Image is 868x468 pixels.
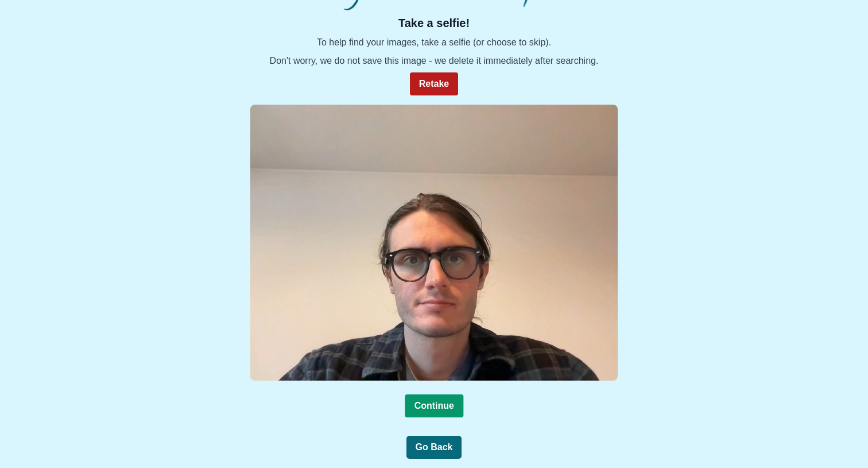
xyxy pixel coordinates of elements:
[250,105,618,381] img: Captured selfie
[406,436,462,459] button: Go Back
[270,36,599,49] p: To help find your images, take a selfie (or choose to skip).
[414,401,454,411] b: Continue
[405,394,463,417] button: Continue
[410,72,458,95] button: Retake
[270,54,599,68] p: Don't worry, we do not save this image - we delete it immediately after searching.
[270,15,599,31] h2: Take a selfie!
[419,79,449,89] b: Retake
